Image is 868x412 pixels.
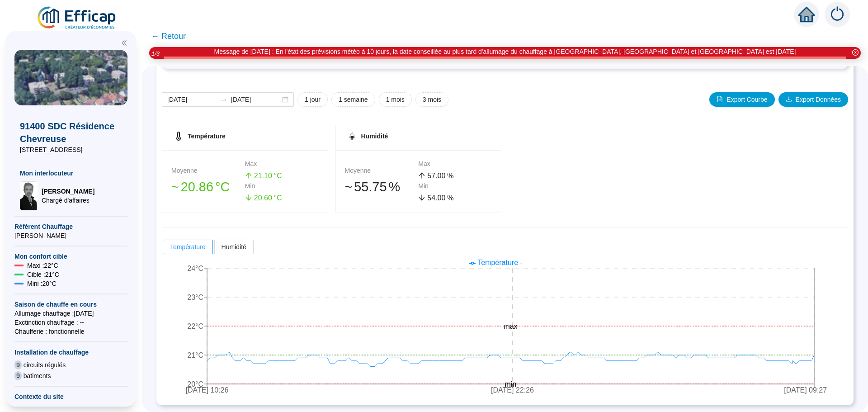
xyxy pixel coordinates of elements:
[14,309,127,318] span: Allumage chauffage : [DATE]
[231,95,280,104] input: Date de fin
[14,371,22,380] span: 9
[427,194,435,202] span: 54
[418,194,425,201] span: arrow-down
[14,327,127,336] span: Chaufferie : fonctionnelle
[42,187,94,196] span: [PERSON_NAME]
[305,95,321,104] span: 1 jour
[20,145,122,154] span: [STREET_ADDRESS]
[27,270,59,279] span: Cible : 21 °C
[354,180,368,194] span: 55
[717,96,723,102] span: file-image
[368,180,387,194] span: .75
[796,95,841,104] span: Export Données
[170,243,206,251] span: Température
[427,172,435,180] span: 57
[504,322,517,330] tspan: max
[418,159,492,169] div: Max
[852,49,859,56] span: close-circle
[447,193,453,204] span: %
[42,196,94,205] span: Chargé d'affaires
[36,5,118,31] img: efficap energie logo
[24,371,51,380] span: batiments
[187,380,203,388] tspan: 20°C
[798,6,815,23] span: home
[388,177,400,197] span: %
[14,318,127,327] span: Exctinction chauffage : --
[345,166,419,175] div: Moyenne
[784,387,827,394] tspan: [DATE] 09:27
[505,380,517,388] tspan: min
[24,360,66,369] span: circuits régulés
[786,96,792,102] span: download
[27,279,57,288] span: Mini : 20 °C
[262,172,272,180] span: .10
[171,177,179,197] span: 󠁾~
[379,92,412,107] button: 1 mois
[14,231,127,240] span: [PERSON_NAME]
[214,47,796,57] div: Message de [DATE] : En l'état des prévisions météo à 10 jours, la date conseillée au plus tard d'...
[187,322,203,330] tspan: 22°C
[726,95,767,104] span: Export Courbe
[222,243,246,251] span: Humidité
[14,360,22,369] span: 9
[195,180,213,194] span: .86
[245,159,319,169] div: Max
[274,170,282,181] span: °C
[245,194,252,201] span: arrow-down
[297,92,328,107] button: 1 jour
[386,95,405,104] span: 1 mois
[361,133,388,140] span: Humidité
[186,387,229,394] tspan: [DATE] 10:26
[245,172,252,179] span: arrow-up
[121,40,127,46] span: double-left
[274,193,282,204] span: °C
[20,169,122,178] span: Mon interlocuteur
[181,180,195,194] span: 20
[447,170,453,181] span: %
[14,392,127,401] span: Contexte du site
[418,181,492,191] div: Min
[345,177,353,197] span: 󠁾~
[27,261,58,270] span: Maxi : 22 °C
[14,348,127,357] span: Installation de chauffage
[20,181,38,210] img: Chargé d'affaires
[778,92,848,107] button: Export Données
[262,194,272,202] span: .60
[491,387,534,394] tspan: [DATE] 22:26
[254,194,262,202] span: 20
[220,96,227,103] span: to
[20,120,122,145] span: 91400 SDC Résidence Chevreuse
[187,351,203,359] tspan: 21°C
[418,172,425,179] span: arrow-up
[215,177,230,197] span: °C
[220,96,227,103] span: swap-right
[187,265,203,272] tspan: 24°C
[151,30,186,43] span: ← Retour
[187,294,203,301] tspan: 23°C
[245,181,319,191] div: Min
[171,166,245,175] div: Moyenne
[167,95,217,104] input: Date de début
[14,300,127,309] span: Saison de chauffe en cours
[254,172,262,180] span: 21
[331,92,375,107] button: 1 semaine
[477,259,523,266] span: Température -
[423,95,441,104] span: 3 mois
[14,222,127,231] span: Référent Chauffage
[14,252,127,261] span: Mon confort cible
[151,50,160,57] i: 1 / 3
[415,92,448,107] button: 3 mois
[435,194,445,202] span: .00
[435,172,445,180] span: .00
[339,95,368,104] span: 1 semaine
[825,2,850,27] img: alerts
[188,133,226,140] span: Température
[709,92,774,107] button: Export Courbe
